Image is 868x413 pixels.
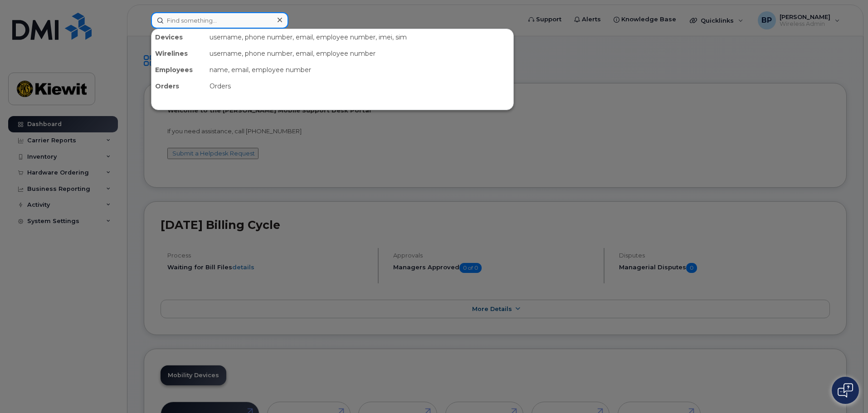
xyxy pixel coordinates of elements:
[206,45,513,62] div: username, phone number, email, employee number
[838,383,853,398] img: Open chat
[206,78,513,94] div: Orders
[206,62,513,78] div: name, email, employee number
[151,45,206,62] div: Wirelines
[206,29,513,45] div: username, phone number, email, employee number, imei, sim
[151,29,206,45] div: Devices
[151,62,206,78] div: Employees
[151,78,206,94] div: Orders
